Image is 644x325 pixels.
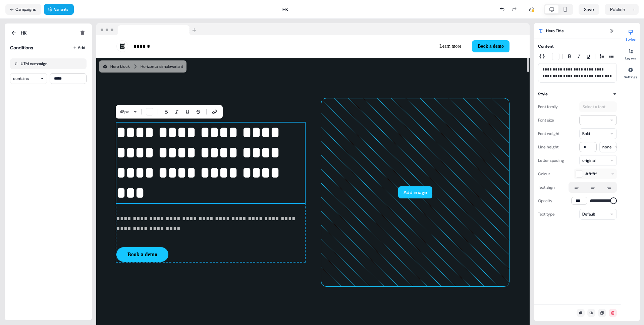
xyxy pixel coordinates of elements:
div: Hero block [102,63,130,70]
span: HK [282,6,288,13]
div: Default [582,211,595,218]
button: Select a font [579,101,617,112]
button: Layers [621,46,640,60]
div: UTM campaign [21,61,48,66]
button: Add image [398,186,432,198]
span: 48 px [120,108,129,115]
button: Book a demo [116,247,168,262]
div: Select a font [581,103,607,110]
button: Publish [605,4,629,15]
button: Save [579,4,599,15]
button: Settings [621,64,640,79]
div: Font family [538,101,558,112]
div: Letter spacing [538,155,564,166]
div: Font weight [538,128,559,139]
div: Horizontal simple variant [141,63,183,70]
button: #ffffff [574,169,617,179]
button: Campaigns [5,4,41,15]
button: Book a demo [472,40,509,52]
div: Line height [538,142,558,152]
div: Colour [538,169,550,179]
span: #ffffff [585,171,597,177]
span: HK [21,30,26,36]
div: Learn moreBook a demo [316,40,509,52]
button: Variants [44,4,74,15]
div: Style [538,91,548,97]
div: Add image [321,98,509,287]
div: Text align [538,182,555,193]
div: Conditions [10,44,33,51]
div: Font size [538,115,554,126]
img: Browser topbar [96,23,199,35]
button: Learn more [434,40,467,52]
div: none [602,144,612,150]
button: 48px [117,108,133,116]
div: original [582,157,595,164]
div: Book a demo [116,247,305,262]
button: Style [538,91,617,97]
button: Add [72,42,87,53]
button: contains [10,73,47,84]
button: Styles [621,27,640,42]
div: Content [538,43,554,50]
div: Text type [538,209,555,220]
span: Hero Title [546,28,564,34]
div: Opacity [538,195,552,206]
div: Bold [582,130,590,137]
